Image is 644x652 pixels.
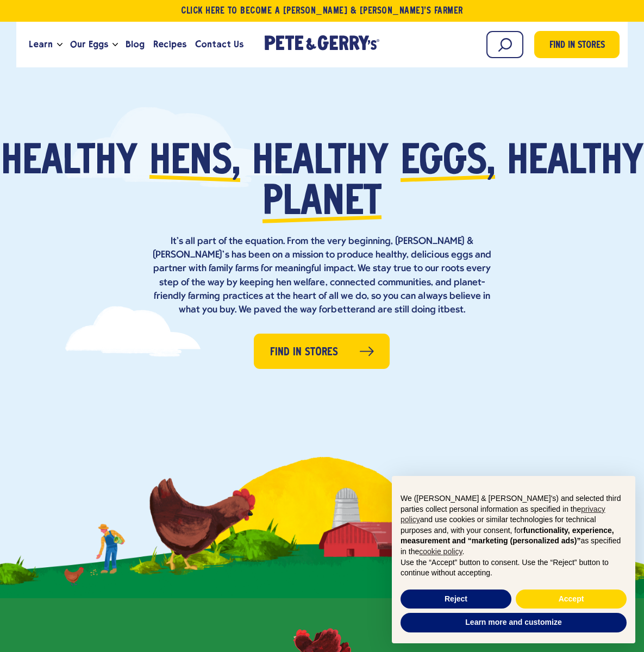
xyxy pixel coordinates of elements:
span: Our Eggs [70,37,108,51]
span: Find in Stores [270,344,338,361]
span: Blog [126,37,145,51]
span: Find in Stores [549,39,605,53]
a: cookie policy [419,547,462,556]
input: Search [486,31,523,58]
span: Contact Us [195,37,243,51]
button: Learn more and customize [401,613,627,632]
a: Our Eggs [66,30,112,59]
span: hens, [149,142,240,183]
a: Find in Stores [254,334,390,369]
span: eggs, [401,142,495,183]
p: We ([PERSON_NAME] & [PERSON_NAME]'s) and selected third parties collect personal information as s... [401,493,627,557]
p: It’s all part of the equation. From the very beginning, [PERSON_NAME] & [PERSON_NAME]’s has been ... [148,235,496,317]
button: Open the dropdown menu for Learn [57,43,62,47]
a: Learn [24,30,57,59]
button: Reject [401,590,511,609]
strong: best [444,305,464,315]
span: Healthy [1,142,137,183]
span: healthy [507,142,643,183]
strong: better [331,305,359,315]
p: Use the “Accept” button to consent. Use the “Reject” button to continue without accepting. [401,557,627,579]
span: Learn [29,37,53,51]
button: Open the dropdown menu for Our Eggs [112,43,118,47]
a: Find in Stores [534,31,620,58]
span: planet [262,183,382,224]
a: Recipes [149,30,191,59]
span: Recipes [153,37,186,51]
a: Blog [121,30,149,59]
button: Accept [516,590,627,609]
a: Contact Us [191,30,248,59]
span: healthy [252,142,389,183]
